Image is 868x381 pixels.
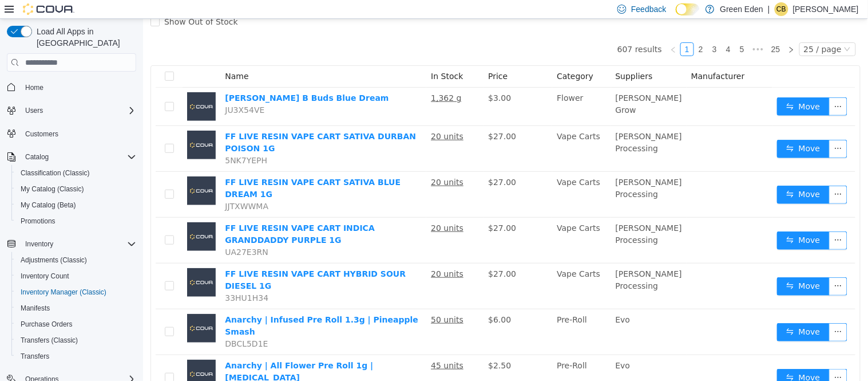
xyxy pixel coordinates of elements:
[82,296,275,317] a: Anarchy | Infused Pre Roll 1.3g | Pineapple Smash
[11,268,141,284] button: Inventory Count
[11,165,141,181] button: Classification (Classic)
[21,104,47,117] button: Users
[16,269,74,283] a: Inventory Count
[661,24,699,37] div: 25 / page
[16,253,136,267] span: Adjustments (Classic)
[44,295,73,324] img: Anarchy | Infused Pre Roll 1.3g | Pineapple Smash placeholder
[288,296,320,305] u: 50 units
[21,127,136,141] span: Customers
[288,250,320,260] u: 20 units
[21,352,49,361] span: Transfers
[634,167,687,185] button: icon: swapMove
[634,350,687,368] button: icon: swapMove
[606,23,624,37] span: •••
[44,341,73,370] img: Anarchy | All Flower Pre Roll 1g | Tear Gas placeholder
[777,2,787,16] span: CB
[16,253,92,267] a: Adjustments (Classic)
[409,153,467,199] td: Vape Carts
[625,24,641,37] a: 25
[345,74,368,84] span: $3.00
[288,342,320,351] u: 45 units
[16,182,89,196] a: My Catalog (Classic)
[82,159,257,180] a: FF LIVE RESIN VAPE CART SATIVA BLUE DREAM 1G
[473,342,487,351] span: Evo
[345,113,373,122] span: $27.00
[25,239,53,249] span: Inventory
[21,217,56,226] span: Promotions
[686,350,704,368] button: icon: ellipsis
[82,137,124,146] span: 5NK7YEPH
[21,256,87,265] span: Adjustments (Classic)
[44,112,73,140] img: FF LIVE RESIN VAPE CART SATIVA DURBAN POISON 1G placeholder
[21,104,136,117] span: Users
[16,182,136,196] span: My Catalog (Classic)
[21,150,53,164] button: Catalog
[473,53,510,62] span: Suppliers
[634,213,687,231] button: icon: swapMove
[25,83,43,92] span: Home
[686,304,704,323] button: icon: ellipsis
[16,317,77,331] a: Purchase Orders
[82,113,273,134] a: FF LIVE RESIN VAPE CART SATIVA DURBAN POISON 1G
[82,53,105,62] span: Name
[16,317,136,331] span: Purchase Orders
[11,316,141,332] button: Purchase Orders
[345,342,368,351] span: $2.50
[2,125,141,142] button: Customers
[524,23,537,37] li: Previous Page
[32,26,136,49] span: Load All Apps in [GEOGRAPHIC_DATA]
[288,159,320,168] u: 20 units
[775,2,788,16] div: Christa Bumpous
[473,74,539,96] span: [PERSON_NAME] Grow
[593,24,605,37] a: 5
[21,237,136,251] span: Inventory
[25,106,43,115] span: Users
[16,333,82,347] a: Transfers (Classic)
[551,23,565,37] li: 2
[82,320,125,329] span: DBCL5D1E
[11,300,141,316] button: Manifests
[21,184,84,194] span: My Catalog (Classic)
[82,183,125,192] span: JJTXWWMA
[21,237,58,251] button: Inventory
[82,229,125,238] span: UA27E3RN
[565,23,578,37] li: 3
[288,74,318,84] u: 1,362 g
[21,304,50,313] span: Manifests
[686,213,704,231] button: icon: ellipsis
[701,27,708,35] i: icon: down
[82,87,121,96] span: JU3X54VE
[44,73,73,102] img: Franklin Fields B Buds Blue Dream placeholder
[634,258,687,277] button: icon: swapMove
[11,332,141,348] button: Transfers (Classic)
[634,121,687,139] button: icon: swapMove
[288,113,320,122] u: 20 units
[11,348,141,364] button: Transfers
[82,342,230,363] a: Anarchy | All Flower Pre Roll 1g | [MEDICAL_DATA]
[21,272,69,281] span: Inventory Count
[686,167,704,185] button: icon: ellipsis
[552,24,564,37] a: 2
[634,78,687,97] button: icon: swapMove
[16,349,136,363] span: Transfers
[2,149,141,165] button: Catalog
[345,250,373,260] span: $27.00
[414,53,450,62] span: Category
[579,24,592,37] a: 4
[11,181,141,197] button: My Catalog (Classic)
[82,205,232,226] a: FF LIVE RESIN VAPE CART INDICA GRANDDADDY PURPLE 1G
[578,23,592,37] li: 4
[641,23,655,37] li: Next Page
[686,78,704,97] button: icon: ellipsis
[21,80,136,94] span: Home
[592,23,606,37] li: 5
[16,349,54,363] a: Transfers
[21,168,90,178] span: Classification (Classic)
[631,3,666,15] span: Feedback
[82,250,263,272] a: FF LIVE RESIN VAPE CART HYBRID SOUR DIESEL 1G
[21,127,63,141] a: Customers
[21,320,73,329] span: Purchase Orders
[21,336,78,345] span: Transfers (Classic)
[16,166,136,180] span: Classification (Classic)
[21,150,136,164] span: Catalog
